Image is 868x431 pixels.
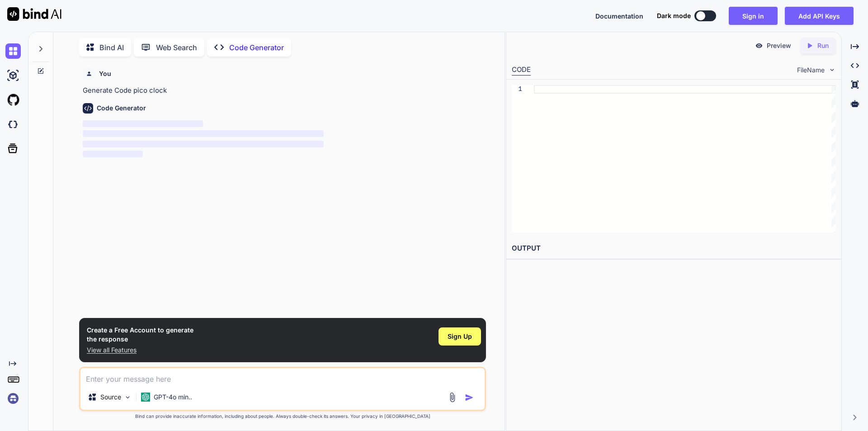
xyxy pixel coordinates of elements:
[124,393,132,401] img: Pick Models
[506,238,841,259] h2: OUTPUT
[156,42,197,53] p: Web Search
[5,117,21,132] img: darkCloudIdeIcon
[785,7,854,25] button: Add API Keys
[100,393,121,402] p: Source
[141,393,150,402] img: GPT-4o mini
[817,41,829,50] p: Run
[83,141,324,147] span: ‌
[83,85,484,96] p: Generate Code pico clock
[99,69,111,78] h6: You
[512,85,522,94] div: 1
[797,66,825,75] span: FileName
[5,391,21,406] img: signin
[5,43,21,59] img: chat
[83,130,324,137] span: ‌
[83,120,203,127] span: ‌
[87,346,193,355] p: View all Features
[87,326,193,344] h1: Create a Free Account to generate the response
[79,413,486,420] p: Bind can provide inaccurate information, including about people. Always double-check its answers....
[512,65,531,76] div: CODE
[595,12,643,20] span: Documentation
[99,42,124,53] p: Bind AI
[657,11,691,20] span: Dark mode
[229,42,284,53] p: Code Generator
[767,41,791,50] p: Preview
[5,92,21,108] img: githubLight
[7,7,61,21] img: Bind AI
[97,104,146,113] h6: Code Generator
[83,151,143,157] span: ‌
[448,332,472,341] span: Sign Up
[729,7,778,25] button: Sign in
[447,392,458,403] img: attachment
[154,393,192,402] p: GPT-4o min..
[595,11,643,21] button: Documentation
[828,66,836,74] img: chevron down
[5,68,21,83] img: ai-studio
[465,393,474,402] img: icon
[755,42,763,50] img: preview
